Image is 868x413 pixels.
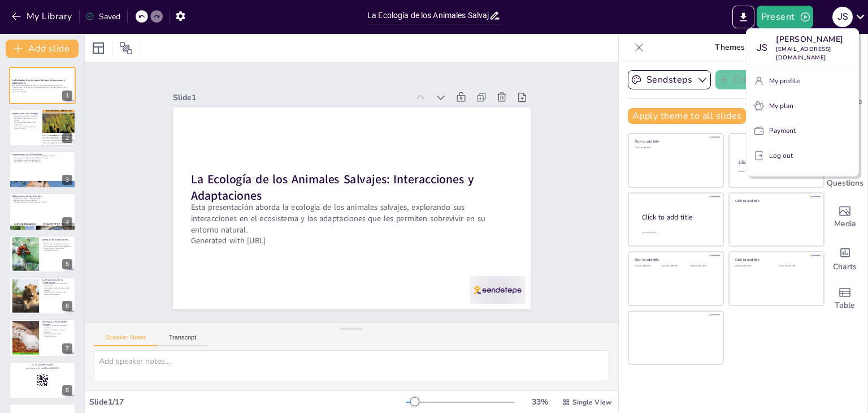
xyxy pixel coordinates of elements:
[769,101,793,111] p: My plan
[751,147,854,165] button: Log out
[776,33,854,45] p: [PERSON_NAME]
[776,45,854,62] p: [EMAIL_ADDRESS][DOMAIN_NAME]
[769,150,793,161] p: Log out
[751,122,854,140] button: Payment
[769,76,800,86] p: My profile
[769,126,796,136] p: Payment
[751,38,771,58] div: J S
[751,97,854,115] button: My plan
[751,72,854,90] button: My profile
